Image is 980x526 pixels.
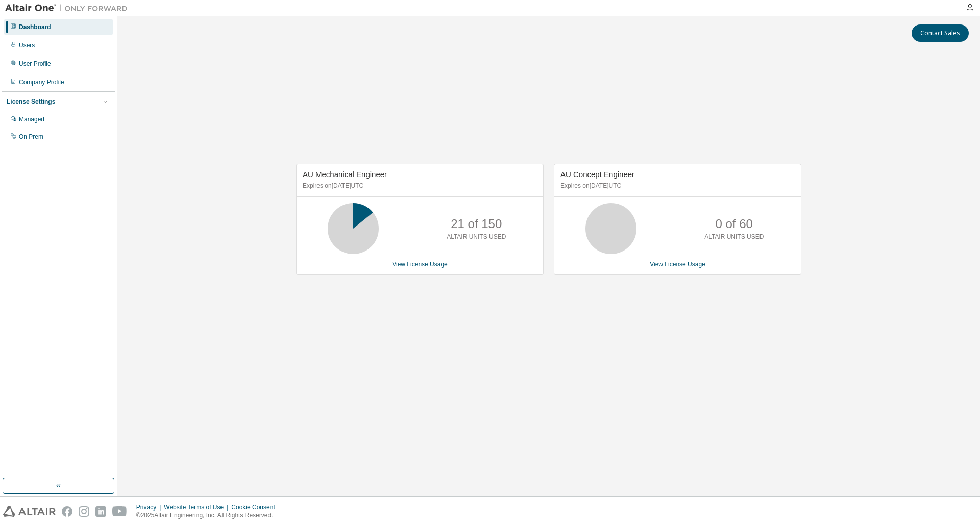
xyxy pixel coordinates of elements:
[19,115,44,123] div: Managed
[112,506,127,517] img: youtube.svg
[303,170,387,179] span: AU Mechanical Engineer
[447,233,506,241] p: ALTAIR UNITS USED
[7,97,55,106] div: License Settings
[231,503,281,511] div: Cookie Consent
[95,506,106,517] img: linkedin.svg
[62,506,72,517] img: facebook.svg
[716,215,753,233] p: 0 of 60
[560,170,634,179] span: AU Concept Engineer
[19,23,51,31] div: Dashboard
[704,233,764,241] p: ALTAIR UNITS USED
[19,133,43,141] div: On Prem
[164,503,231,511] div: Website Terms of Use
[79,506,89,517] img: instagram.svg
[560,182,792,190] p: Expires on [DATE] UTC
[19,60,51,68] div: User Profile
[392,261,448,268] a: View License Usage
[19,78,64,86] div: Company Profile
[303,182,534,190] p: Expires on [DATE] UTC
[136,503,164,511] div: Privacy
[5,3,133,13] img: Altair One
[3,506,56,517] img: altair_logo.svg
[650,261,705,268] a: View License Usage
[136,511,281,520] p: © 2025 Altair Engineering, Inc. All Rights Reserved.
[19,41,35,49] div: Users
[451,215,502,233] p: 21 of 150
[912,24,969,42] button: Contact Sales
